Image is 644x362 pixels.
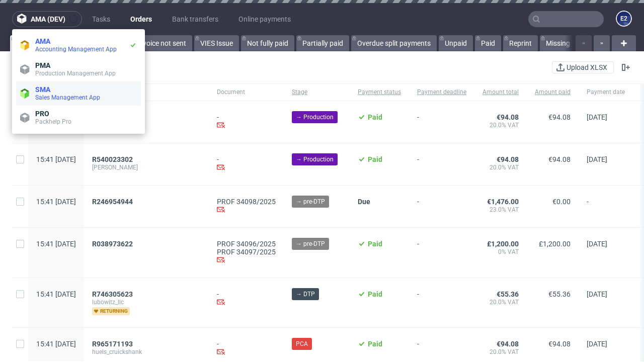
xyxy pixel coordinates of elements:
span: PRO [35,110,49,118]
span: 20.0% VAT [482,348,519,356]
span: Amount paid [535,88,571,97]
span: Production Management App [35,70,116,77]
span: €94.08 [497,340,519,348]
span: Upload XLSX [565,64,609,71]
span: €94.08 [548,113,571,121]
a: VIES Issue [194,35,239,51]
span: [DATE] [587,290,607,298]
span: kutch_gulgowski [92,121,201,129]
a: Partially paid [296,35,349,51]
span: £1,200.00 [539,240,571,248]
span: Document [217,88,276,97]
span: R746305623 [92,290,133,298]
span: Payment status [358,88,401,97]
span: Paid [368,340,382,348]
span: returning [92,307,130,315]
a: Not fully paid [241,35,294,51]
span: ama (dev) [31,16,65,23]
span: 20.0% VAT [482,121,519,129]
a: R246954944 [92,198,135,206]
a: All [10,35,39,51]
button: ama (dev) [12,11,82,27]
span: €94.08 [497,113,519,121]
span: R038973622 [92,240,133,248]
span: AMA [35,37,50,45]
span: 20.0% VAT [482,163,519,171]
span: Paid [368,240,382,248]
span: [DATE] [587,113,607,121]
span: €1,476.00 [487,198,519,206]
span: £1,200.00 [487,240,519,248]
span: €55.36 [548,290,571,298]
span: Paid [368,113,382,121]
span: 15:41 [DATE] [36,340,76,348]
a: R038973622 [92,240,135,248]
span: €0.00 [552,198,571,206]
span: → Production [296,155,334,164]
span: - [417,155,466,173]
span: - [417,340,466,357]
span: Sales Management App [35,94,100,101]
span: → Production [296,113,334,122]
span: lubowitz_llc [92,298,201,306]
span: - [417,198,466,215]
span: 15:41 [DATE] [36,155,76,163]
div: - [217,155,276,173]
span: Paid [368,155,382,163]
a: Paid [475,35,501,51]
span: Accounting Management App [35,46,117,53]
a: Invoice not sent [131,35,192,51]
span: 20.0% VAT [482,298,519,306]
a: Unpaid [439,35,473,51]
span: - [417,240,466,265]
span: → pre-DTP [296,197,325,206]
span: - [417,113,466,131]
span: R965171193 [92,340,133,348]
button: Upload XLSX [552,61,614,73]
span: huels_cruickshank [92,348,201,356]
span: 15:41 [DATE] [36,290,76,298]
a: PROPackhelp Pro [16,106,141,130]
span: €94.08 [548,340,571,348]
a: Overdue split payments [351,35,437,51]
a: R746305623 [92,290,135,298]
span: PMA [35,61,50,69]
span: SMA [35,85,50,94]
span: Paid [368,290,382,298]
span: 15:41 [DATE] [36,198,76,206]
span: Amount total [482,88,519,97]
span: → DTP [296,290,315,299]
span: €55.36 [497,290,519,298]
span: Stage [292,88,342,97]
span: [DATE] [587,340,607,348]
span: Due [358,198,370,206]
span: €94.08 [548,155,571,163]
a: Tasks [86,11,116,27]
span: - [587,198,625,215]
span: 23.0% VAT [482,206,519,214]
a: PROF 34098/2025 [217,198,276,206]
a: PROF 34096/2025 [217,240,276,248]
a: Missing invoice [540,35,599,51]
span: Payment deadline [417,88,466,97]
span: [DATE] [587,155,607,163]
a: PMAProduction Management App [16,57,141,81]
span: R246954944 [92,198,133,206]
span: R540023302 [92,155,133,163]
a: Reprint [503,35,538,51]
figcaption: e2 [617,12,631,26]
span: €94.08 [497,155,519,163]
a: Orders [124,11,158,27]
div: - [217,290,276,308]
span: Payment date [587,88,625,97]
a: SMASales Management App [16,81,141,106]
a: PROF 34097/2025 [217,248,276,256]
span: [PERSON_NAME] [92,163,201,171]
span: 15:41 [DATE] [36,240,76,248]
span: → pre-DTP [296,239,325,248]
span: PCA [296,339,308,348]
div: - [217,340,276,357]
a: Online payments [232,11,297,27]
span: Order ID [92,88,201,97]
span: Packhelp Pro [35,118,71,125]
